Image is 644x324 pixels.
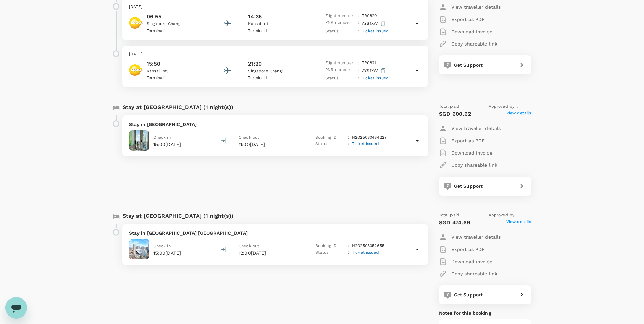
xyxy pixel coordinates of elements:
p: Download invoice [451,258,492,265]
p: Status [315,141,345,147]
p: : [358,60,359,67]
button: Copy shareable link [439,38,497,50]
p: Terminal 1 [147,28,208,34]
p: Singapore Changi [248,68,309,75]
p: Notes for this booking [439,310,531,317]
p: Copy shareable link [451,162,497,168]
p: Singapore Changi [147,21,208,28]
p: Status [325,28,355,35]
span: Approved by [489,103,531,110]
p: View traveller details [451,4,501,11]
img: Nagoya Jr Gate Tower Hotel [129,130,149,151]
p: [DATE] [129,4,421,11]
span: Get Support [454,292,483,298]
span: Get Support [454,183,483,189]
p: Kansai Intl [147,68,208,75]
p: 11:00[DATE] [239,141,303,148]
p: Booking ID [315,134,345,141]
p: 15:50 [147,60,208,68]
p: : [358,19,359,28]
button: Export as PDF [439,243,485,255]
p: Download invoice [451,28,492,35]
span: Get Support [454,62,483,68]
img: Hotel Granvia Osaka [129,239,149,259]
p: TR 0821 [362,60,376,67]
span: Ticket issued [352,141,379,146]
p: Terminal 1 [248,75,309,82]
img: Scoot [129,63,143,77]
p: : [348,134,349,141]
p: PNR number [325,19,355,28]
p: TR 0820 [362,13,377,19]
p: : [348,141,349,147]
img: Scoot [129,16,143,30]
p: SGD 474.69 [439,219,471,227]
p: 12:00[DATE] [239,250,303,256]
p: [DATE] [129,51,421,58]
p: SGD 600.62 [439,110,471,118]
p: AYS1XW [362,67,387,75]
button: Download invoice [439,255,492,268]
p: Kansai Intl [248,21,309,28]
span: Check out [239,244,259,248]
p: AYS1XW [362,19,387,28]
button: Export as PDF [439,13,485,25]
p: Stay at [GEOGRAPHIC_DATA] (1 night(s)) [123,103,234,111]
p: Status [315,249,345,256]
p: Booking ID [315,242,345,249]
p: : [358,67,359,75]
p: : [348,242,349,249]
iframe: Button to launch messaging window [5,297,27,319]
p: Terminal 1 [248,28,309,34]
p: Export as PDF [451,246,485,253]
p: Terminal 1 [147,75,208,82]
p: View traveller details [451,125,501,132]
p: 21:20 [248,60,262,68]
p: : [358,75,359,82]
p: 15:00[DATE] [153,250,181,256]
span: Ticket issued [362,29,389,33]
p: : [358,28,359,35]
button: Download invoice [439,147,492,159]
span: View details [506,110,531,118]
p: Flight number [325,13,355,19]
button: View traveller details [439,122,501,134]
p: Copy shareable link [451,270,497,277]
button: View traveller details [439,231,501,243]
span: Ticket issued [352,250,379,255]
p: H2025080484227 [352,134,387,141]
p: Stay at [GEOGRAPHIC_DATA] (1 night(s)) [123,212,234,220]
button: View traveller details [439,1,501,13]
p: 15:00[DATE] [153,141,181,148]
span: Ticket issued [362,76,389,80]
p: Export as PDF [451,137,485,144]
button: Copy shareable link [439,268,497,280]
p: Stay in [GEOGRAPHIC_DATA] [GEOGRAPHIC_DATA] [129,230,421,236]
p: H202508052655 [352,242,384,249]
span: Total paid [439,103,460,110]
span: Approved by [489,212,531,219]
span: Check in [153,244,171,248]
p: PNR number [325,67,355,75]
p: : [358,13,359,19]
button: Copy shareable link [439,159,497,171]
p: Flight number [325,60,355,67]
p: 14:35 [248,13,262,21]
span: View details [506,219,531,227]
p: View traveller details [451,234,501,240]
p: : [348,249,349,256]
p: Export as PDF [451,16,485,23]
p: Status [325,75,355,82]
span: Check out [239,135,259,140]
p: 06:55 [147,13,208,21]
p: Download invoice [451,149,492,156]
p: Stay in [GEOGRAPHIC_DATA] [129,121,421,128]
p: Copy shareable link [451,40,497,47]
button: Export as PDF [439,134,485,147]
button: Download invoice [439,25,492,38]
span: Check in [153,135,171,140]
span: Total paid [439,212,460,219]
